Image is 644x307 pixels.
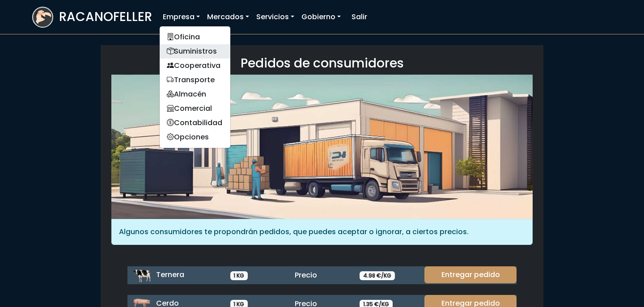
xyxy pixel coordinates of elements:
[156,269,184,280] span: Ternera
[160,116,230,130] a: Contabilidad
[160,44,230,59] a: Suministros
[159,8,203,26] a: Empresa
[298,8,344,26] a: Gobierno
[253,8,298,26] a: Servicios
[160,59,230,73] a: Cooperativa
[59,9,152,25] h3: RACANOFELLER
[230,271,248,280] span: 1 KG
[160,87,230,101] a: Almacén
[111,75,533,219] img: orders.jpg
[203,8,253,26] a: Mercados
[111,219,533,245] div: Algunos consumidores te propondrán pedidos, que puedes aceptar o ignorar, a ciertos precios.
[133,266,151,284] img: ternera.png
[160,30,230,44] a: Oficina
[111,56,533,71] h3: Pedidos de consumidores
[160,73,230,87] a: Transporte
[289,270,354,281] div: Precio
[424,266,517,283] a: Entregar pedido
[160,130,230,144] a: Opciones
[160,101,230,116] a: Comercial
[348,8,371,26] a: Salir
[33,8,52,25] img: logoracarojo.png
[32,4,152,30] a: RACANOFELLER
[360,271,395,280] span: 4.98 €/KG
